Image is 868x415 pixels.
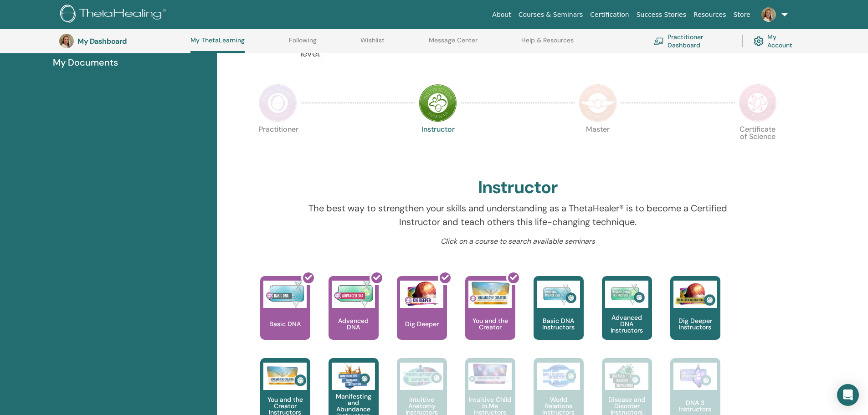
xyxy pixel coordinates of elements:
img: logo.png [60,5,169,25]
p: Instructor [419,126,457,164]
p: Click on a course to search available seminars [300,236,735,247]
img: Advanced DNA Instructors [605,281,648,308]
p: Dig Deeper Instructors [670,318,720,330]
p: Master [579,126,617,164]
p: Basic DNA Instructors [534,318,584,330]
a: Dig Deeper Dig Deeper [397,276,447,358]
img: DNA 3 Instructors [673,363,717,390]
div: Open Intercom Messenger [837,384,859,406]
a: Practitioner Dashboard [654,31,731,51]
p: Certificate of Science [739,126,777,164]
a: Advanced DNA Advanced DNA [329,276,379,358]
a: Basic DNA Basic DNA [260,276,310,358]
img: Practitioner [259,84,297,122]
img: cog.svg [754,34,764,48]
a: You and the Creator You and the Creator [465,276,515,358]
img: Intuitive Anatomy Instructors [400,363,443,390]
p: You and the Creator [465,318,515,330]
img: Basic DNA [263,281,307,308]
p: Advanced DNA Instructors [602,314,652,333]
a: Wishlist [360,36,385,51]
p: Practitioner [259,126,297,164]
img: default.jpg [59,34,74,48]
img: Manifesting and Abundance Instructors [332,363,375,390]
span: My Documents [53,56,118,69]
a: Resources [690,6,730,23]
a: Basic DNA Instructors Basic DNA Instructors [534,276,584,358]
img: Basic DNA Instructors [537,281,580,308]
img: Master [579,84,617,122]
a: My Account [754,31,800,51]
a: My ThetaLearning [190,36,245,53]
h2: Instructor [478,177,558,198]
a: About [488,6,514,23]
img: chalkboard-teacher.svg [654,37,664,45]
a: Help & Resources [521,36,574,51]
a: Dig Deeper Instructors Dig Deeper Instructors [670,276,720,358]
p: Dig Deeper [401,321,442,327]
img: Advanced DNA [332,281,375,308]
a: Following [289,36,317,51]
img: Intuitive Child In Me Instructors [468,363,512,385]
img: You and the Creator [468,281,512,306]
img: You and the Creator Instructors [263,363,307,390]
a: Store [730,6,754,23]
img: Disease and Disorder Instructors [605,363,648,390]
img: Dig Deeper [400,281,443,308]
p: DNA 3 Instructors [670,400,720,412]
a: Certification [586,6,632,23]
a: Success Stories [633,6,690,23]
a: Message Center [429,36,478,51]
img: World Relations Instructors [537,363,580,390]
a: Advanced DNA Instructors Advanced DNA Instructors [602,276,652,358]
img: default.jpg [761,7,776,22]
h3: My Dashboard [77,37,169,46]
p: The best way to strengthen your skills and understanding as a ThetaHealer® is to become a Certifi... [300,201,735,229]
img: Instructor [419,84,457,122]
img: Dig Deeper Instructors [673,281,717,308]
p: Advanced DNA [329,318,379,330]
a: Courses & Seminars [515,6,587,23]
img: Certificate of Science [739,84,777,122]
